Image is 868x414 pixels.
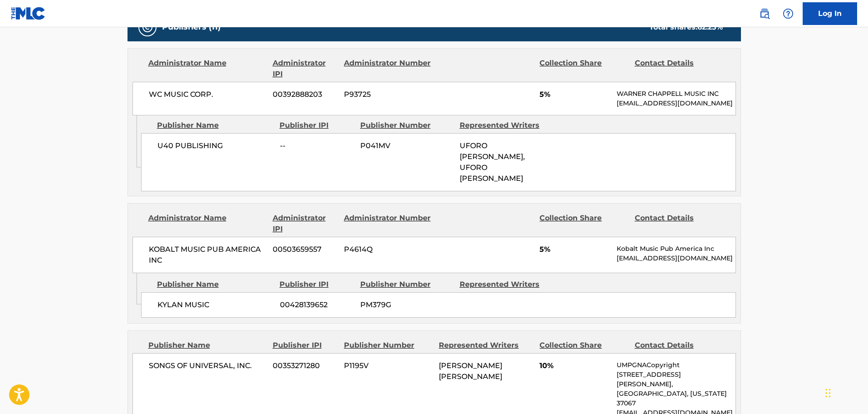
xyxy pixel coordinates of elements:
[539,360,610,371] span: 10%
[823,370,868,414] iframe: Chat Widget
[617,89,735,99] p: WARNER CHAPPELL MUSIC INC
[280,279,353,290] div: Publisher IPI
[539,244,610,255] span: 5%
[344,340,432,351] div: Publisher Number
[697,23,723,31] span: 62.25 %
[148,58,266,80] div: Administrator Name
[157,140,273,151] span: U40 PUBLISHING
[148,340,266,351] div: Publisher Name
[803,2,857,25] a: Log In
[460,120,552,131] div: Represented Writers
[273,58,337,80] div: Administrator IPI
[273,360,337,371] span: 00353271280
[783,8,794,19] img: help
[273,244,337,255] span: 00503659557
[344,89,432,100] span: P93725
[280,299,353,310] span: 00428139652
[280,140,353,151] span: --
[617,370,735,389] p: [STREET_ADDRESS][PERSON_NAME],
[344,244,432,255] span: P4614Q
[759,8,770,19] img: search
[539,213,628,234] div: Collection Share
[360,299,453,310] span: PM379G
[360,140,453,151] span: P041MV
[755,5,774,23] a: Public Search
[617,389,735,408] p: [GEOGRAPHIC_DATA], [US_STATE] 37067
[439,361,502,381] span: [PERSON_NAME] [PERSON_NAME]
[460,279,552,290] div: Represented Writers
[617,360,735,370] p: UMPGNACopyright
[149,89,266,100] span: WC MUSIC CORP.
[273,340,337,351] div: Publisher IPI
[779,5,797,23] div: Help
[149,360,266,371] span: SONGS OF UNIVERSAL, INC.
[460,141,525,183] span: UFORO [PERSON_NAME], UFORO [PERSON_NAME]
[825,379,831,407] div: Drag
[360,279,453,290] div: Publisher Number
[617,244,735,254] p: Kobalt Music Pub America Inc
[157,279,273,290] div: Publisher Name
[149,244,266,266] span: KOBALT MUSIC PUB AMERICA INC
[360,120,453,131] div: Publisher Number
[157,299,273,310] span: KYLAN MUSIC
[273,89,337,100] span: 00392888203
[617,99,735,108] p: [EMAIL_ADDRESS][DOMAIN_NAME]
[148,213,266,234] div: Administrator Name
[635,340,723,351] div: Contact Details
[635,213,723,234] div: Contact Details
[280,120,353,131] div: Publisher IPI
[11,7,46,20] img: MLC Logo
[344,213,432,234] div: Administrator Number
[273,213,337,234] div: Administrator IPI
[539,340,628,351] div: Collection Share
[539,89,610,100] span: 5%
[439,340,533,351] div: Represented Writers
[344,360,432,371] span: P1195V
[617,254,735,263] p: [EMAIL_ADDRESS][DOMAIN_NAME]
[539,58,628,80] div: Collection Share
[157,120,273,131] div: Publisher Name
[635,58,723,80] div: Contact Details
[344,58,432,80] div: Administrator Number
